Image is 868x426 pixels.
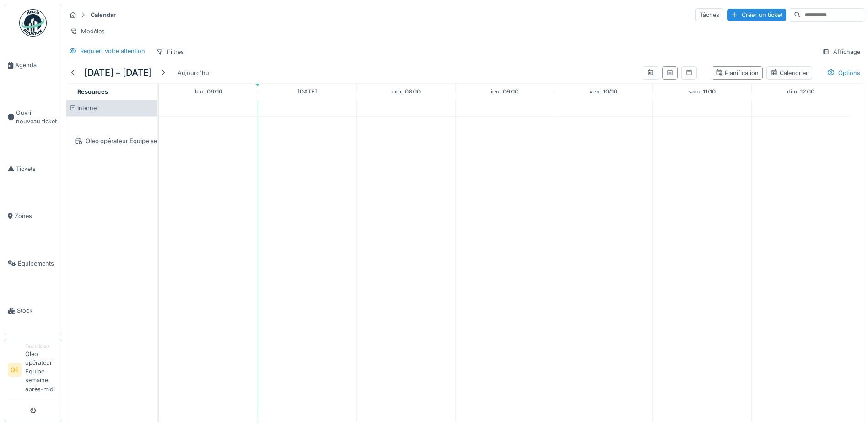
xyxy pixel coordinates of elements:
a: 8 octobre 2025 [389,85,423,98]
a: 7 octobre 2025 [295,85,319,98]
div: Tâches [695,8,723,21]
span: Agenda [15,61,58,69]
li: OE [8,363,22,377]
span: Interne [77,105,97,112]
div: Modèles [66,25,109,38]
a: OE TechnicienOleo opérateur Equipe semaine après-midi [8,343,58,399]
li: Oleo opérateur Equipe semaine après-midi [25,343,58,397]
span: Stock [17,306,58,315]
a: 11 octobre 2025 [686,85,718,98]
span: Tickets [16,165,58,173]
div: Oleo opérateur Equipe semaine après-midi [72,135,152,147]
a: 9 octobre 2025 [489,85,521,98]
span: Zones [15,212,58,220]
a: Tickets [4,145,62,192]
a: 6 octobre 2025 [193,85,225,98]
h5: [DATE] – [DATE] [84,67,152,78]
a: 12 octobre 2025 [785,85,817,98]
div: Aujourd'hui [174,67,214,79]
span: Équipements [18,259,58,268]
a: Équipements [4,240,62,287]
div: Planification [716,69,759,77]
strong: Calendar [87,11,119,19]
img: Badge_color-CXgf-gQk.svg [19,9,47,37]
div: Créer un ticket [727,9,786,21]
span: Ouvrir nouveau ticket [16,108,58,126]
a: 10 octobre 2025 [587,85,620,98]
div: Calendrier [771,69,808,77]
a: Zones [4,192,62,240]
div: Requiert votre attention [80,47,145,55]
div: Options [823,66,864,80]
div: Affichage [818,45,864,59]
a: Stock [4,287,62,335]
div: Filtres [152,45,188,59]
a: Ouvrir nouveau ticket [4,89,62,145]
div: Technicien [25,343,58,350]
a: Agenda [4,42,62,89]
span: Resources [77,88,108,95]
